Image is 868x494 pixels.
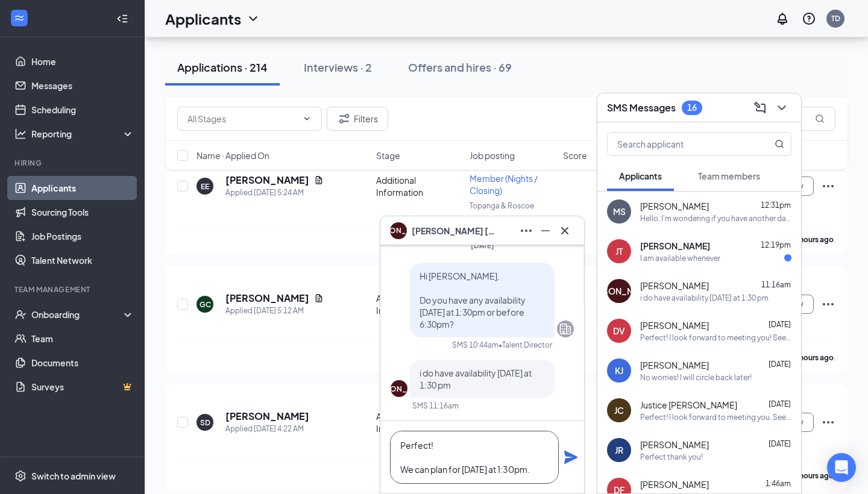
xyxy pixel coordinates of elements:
[408,60,512,75] div: Offers and hires · 69
[640,200,709,212] span: [PERSON_NAME]
[31,98,134,122] a: Scheduling
[615,245,623,257] div: JT
[538,224,553,238] svg: Minimize
[337,111,351,126] svg: Filter
[31,351,134,375] a: Documents
[753,101,767,115] svg: ComposeMessage
[614,404,624,416] div: JC
[187,112,297,125] input: All Stages
[225,187,324,199] div: Applied [DATE] 5:24 AM
[558,322,573,336] svg: Company
[201,181,209,192] div: EE
[31,308,124,320] div: Onboarding
[775,139,784,149] svg: MagnifyingGlass
[302,114,312,123] svg: ChevronDown
[376,410,462,434] div: Additional Information
[412,224,496,237] span: [PERSON_NAME] [PERSON_NAME]
[687,102,697,113] div: 16
[640,253,720,263] div: I am available whenever
[376,149,400,161] span: Stage
[225,410,309,423] h5: [PERSON_NAME]
[412,401,459,411] div: SMS 11:16am
[769,439,791,448] span: [DATE]
[470,149,515,161] span: Job posting
[766,479,791,488] span: 1:46am
[31,327,134,351] a: Team
[420,270,526,330] span: Hi [PERSON_NAME], Do you have any availability [DATE] at 1:30pm or before 6:30pm?
[31,200,134,224] a: Sourcing Tools
[376,292,462,316] div: Additional Information
[390,431,559,484] textarea: Perfect! We can plan for [DATE] at 1:30pm.
[794,353,834,362] b: 8 hours ago
[555,221,574,240] button: Cross
[31,73,134,98] a: Messages
[31,176,134,200] a: Applicants
[304,60,372,75] div: Interviews · 2
[31,375,134,399] a: SurveysCrown
[31,470,116,482] div: Switch to admin view
[769,399,791,408] span: [DATE]
[197,149,269,161] span: Name · Applied On
[640,333,791,343] div: Perfect! I look forward to meeting you! See you then! [PERSON_NAME]
[31,248,134,272] a: Talent Network
[640,293,769,303] div: i do have availability [DATE] at 1:30 pm
[640,319,709,331] span: [PERSON_NAME]
[794,471,834,480] b: 9 hours ago
[452,340,498,350] div: SMS 10:44am
[640,280,709,292] span: [PERSON_NAME]
[769,360,791,369] span: [DATE]
[615,444,623,456] div: JR
[761,280,791,289] span: 11:16am
[698,170,760,181] span: Team members
[498,340,552,350] span: • Talent Director
[177,60,268,75] div: Applications · 214
[640,240,710,252] span: [PERSON_NAME]
[761,240,791,249] span: 12:19pm
[750,98,770,117] button: ComposeMessage
[775,101,789,115] svg: ChevronDown
[584,285,654,297] div: [PERSON_NAME]
[640,478,709,490] span: [PERSON_NAME]
[536,221,555,240] button: Minimize
[640,213,791,224] div: Hello, I'm wondering if you have another date available?
[640,359,709,371] span: [PERSON_NAME]
[613,325,625,337] div: DV
[558,224,572,238] svg: Cross
[200,299,211,310] div: GC
[327,107,388,131] button: Filter Filters
[775,11,790,26] svg: Notifications
[769,320,791,329] span: [DATE]
[14,128,27,140] svg: Analysis
[376,174,462,198] div: Additional Information
[772,98,791,117] button: ChevronDown
[619,170,662,181] span: Applicants
[13,12,25,24] svg: WorkstreamLogo
[225,292,309,305] h5: [PERSON_NAME]
[14,470,27,482] svg: Settings
[761,201,791,210] span: 12:31pm
[519,224,533,238] svg: Ellipses
[640,439,709,451] span: [PERSON_NAME]
[821,179,835,193] svg: Ellipses
[31,49,134,73] a: Home
[246,11,260,26] svg: ChevronDown
[14,158,132,168] div: Hiring
[794,235,834,244] b: 8 hours ago
[564,450,578,464] button: Plane
[14,308,27,320] svg: UserCheck
[640,372,752,383] div: No worries! I will circle back later!
[563,149,587,161] span: Score
[821,415,835,430] svg: Ellipses
[420,367,532,390] span: i do have availability [DATE] at 1:30 pm
[471,241,494,250] span: [DATE]
[815,114,825,123] svg: MagnifyingGlass
[116,13,128,25] svg: Collapse
[225,305,324,317] div: Applied [DATE] 5:12 AM
[31,224,134,248] a: Job Postings
[640,452,703,462] div: Perfect thank you!
[608,133,750,155] input: Search applicant
[640,412,791,422] div: Perfect! I look forward to meeting you. See you then! [PERSON_NAME]
[615,364,623,377] div: KJ
[613,205,626,217] div: MS
[225,423,309,435] div: Applied [DATE] 4:22 AM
